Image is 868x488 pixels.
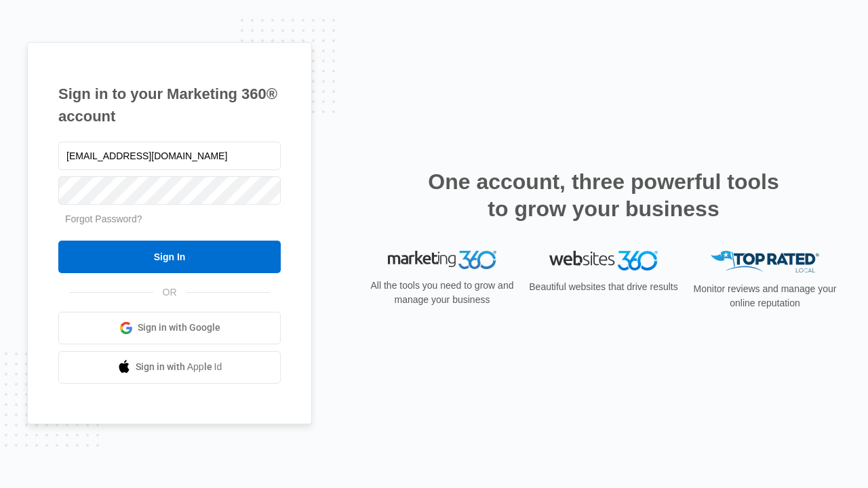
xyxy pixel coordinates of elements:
[58,312,281,344] a: Sign in with Google
[689,282,841,310] p: Monitor reviews and manage your online reputation
[65,213,142,224] a: Forgot Password?
[58,351,281,384] a: Sign in with Apple Id
[424,168,783,222] h2: One account, three powerful tools to grow your business
[138,321,220,335] span: Sign in with Google
[366,279,518,307] p: All the tools you need to grow and manage your business
[388,251,496,270] img: Marketing 360
[58,241,281,273] input: Sign In
[711,251,819,273] img: Top Rated Local
[528,280,679,294] p: Beautiful websites that drive results
[58,142,281,170] input: Email
[153,285,186,300] span: OR
[136,360,222,374] span: Sign in with Apple Id
[549,251,658,270] img: Websites 360
[58,83,281,127] h1: Sign in to your Marketing 360® account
